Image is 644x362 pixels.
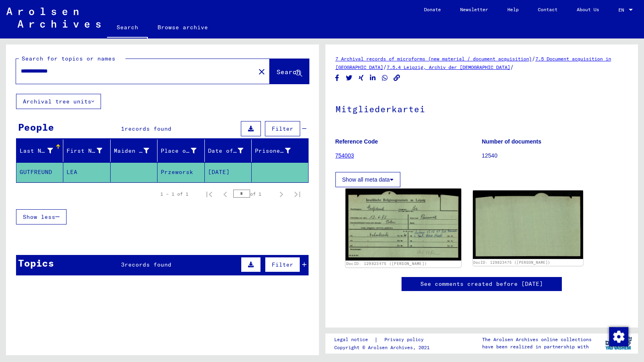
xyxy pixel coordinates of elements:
h1: Mitgliederkartei [335,91,628,126]
button: Copy link [393,73,401,83]
mat-label: Search for topics or names [22,55,115,62]
button: Archival tree units [16,94,101,109]
div: Maiden Name [114,147,149,155]
mat-header-cell: Maiden Name [111,140,157,162]
button: Share on Xing [357,73,365,83]
mat-cell: LEA [63,162,110,182]
button: Show less [16,209,67,224]
div: of 1 [233,190,273,198]
div: Maiden Name [114,144,159,157]
button: Share on Facebook [333,73,341,83]
mat-cell: GUTFREUND [16,162,63,182]
a: Search [107,18,148,38]
p: Copyright © Arolsen Archives, 2021 [334,344,433,351]
div: First Name [67,144,112,157]
p: have been realized in partnership with [482,343,592,350]
button: Next page [273,186,289,202]
div: | [334,336,433,344]
mat-header-cell: Prisoner # [252,140,308,162]
span: Filter [272,261,293,268]
button: Last page [289,186,305,202]
mat-header-cell: Date of Birth [205,140,252,162]
button: First page [201,186,217,202]
p: The Arolsen Archives online collections [482,336,592,343]
button: Share on Twitter [345,73,353,83]
button: Previous page [217,186,233,202]
div: Place of Birth [161,144,206,157]
button: Show all meta data [335,172,400,187]
a: Browse archive [148,18,218,37]
span: records found [125,261,172,268]
b: Number of documents [482,138,541,145]
a: DocID: 129823475 ([PERSON_NAME]) [346,262,427,267]
span: 1 [121,125,125,132]
div: Last Name [20,147,53,155]
mat-header-cell: Last Name [16,140,63,162]
img: yv_logo.png [604,333,634,353]
span: Filter [272,125,293,132]
div: 1 – 1 of 1 [160,190,188,198]
mat-header-cell: Place of Birth [157,140,204,162]
div: Topics [18,256,54,270]
div: Last Name [20,144,63,157]
div: Date of Birth [208,147,243,155]
div: Place of Birth [161,147,196,155]
button: Filter [265,121,300,136]
div: Prisoner # [255,147,290,155]
span: 3 [121,261,125,268]
a: DocID: 129823475 ([PERSON_NAME]) [473,260,550,265]
button: Clear [254,63,270,79]
img: Change consent [609,327,628,346]
span: Show less [23,213,55,220]
div: Date of Birth [208,144,253,157]
p: 12540 [482,152,628,160]
a: Legal notice [334,336,374,344]
a: 754003 [335,152,354,159]
span: / [383,63,387,71]
button: Share on LinkedIn [369,73,377,83]
a: 7 Archival records of microforms (new material / document acquisition) [335,56,532,62]
div: People [18,120,54,134]
div: First Name [67,147,102,155]
img: 001.jpg [345,189,461,261]
span: / [532,55,535,62]
button: Share on WhatsApp [381,73,389,83]
a: 7.5.4 Leipzig, Archiv der [DEMOGRAPHIC_DATA] [387,64,510,70]
mat-cell: [DATE] [205,162,252,182]
span: / [510,63,514,71]
img: 002.jpg [473,190,583,259]
span: EN [618,7,627,13]
img: Arolsen_neg.svg [6,8,101,28]
a: Privacy policy [378,336,433,344]
a: See comments created before [DATE] [420,280,543,288]
span: Search [277,68,301,76]
mat-icon: close [257,67,266,77]
b: Reference Code [335,138,378,145]
mat-cell: Przeworsk [157,162,204,182]
span: records found [125,125,172,132]
button: Filter [265,257,300,272]
button: Search [270,59,309,84]
div: Prisoner # [255,144,300,157]
mat-header-cell: First Name [63,140,110,162]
